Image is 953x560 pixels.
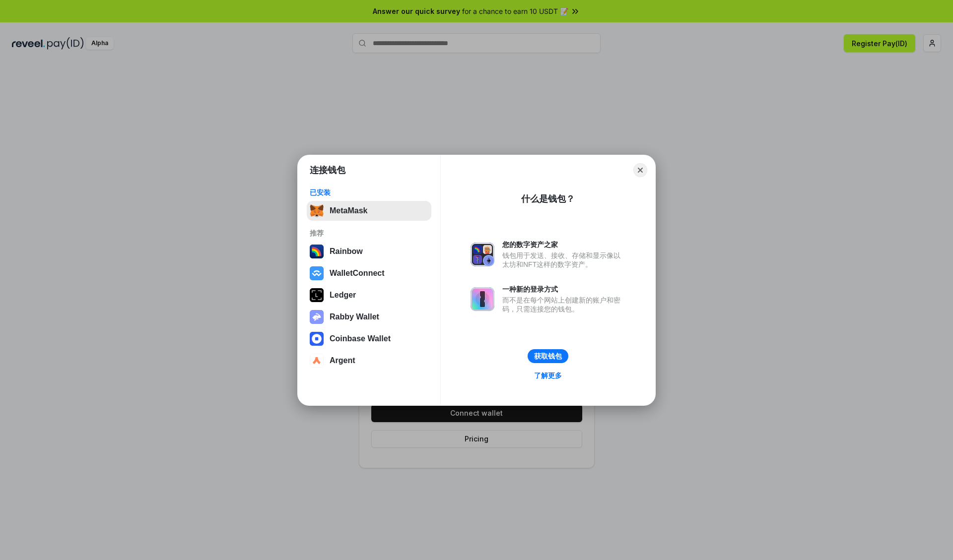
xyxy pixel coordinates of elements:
[307,242,431,261] button: Rainbow
[502,251,625,269] div: 钱包用于发送、接收、存储和显示像以太坊和NFT这样的数字资产。
[310,310,324,324] img: svg+xml,%3Csvg%20xmlns%3D%22http%3A%2F%2Fwww.w3.org%2F2000%2Fsvg%22%20fill%3D%22none%22%20viewBox...
[330,334,391,343] div: Coinbase Wallet
[310,204,324,218] img: svg+xml,%3Csvg%20fill%3D%22none%22%20height%3D%2233%22%20viewBox%3D%220%200%2035%2033%22%20width%...
[330,206,367,215] div: MetaMask
[310,164,345,176] h1: 连接钱包
[330,312,379,321] div: Rabby Wallet
[310,229,428,238] div: 推荐
[534,371,562,380] div: 了解更多
[633,163,647,177] button: Close
[307,201,431,221] button: MetaMask
[310,245,324,258] img: svg+xml,%3Csvg%20width%3D%22120%22%20height%3D%22120%22%20viewBox%3D%220%200%20120%20120%22%20fil...
[521,193,575,205] div: 什么是钱包？
[502,296,625,313] div: 而不是在每个网站上创建新的账户和密码，只需连接您的钱包。
[471,287,494,311] img: svg+xml,%3Csvg%20xmlns%3D%22http%3A%2F%2Fwww.w3.org%2F2000%2Fsvg%22%20fill%3D%22none%22%20viewBox...
[307,351,431,371] button: Argent
[528,369,568,382] a: 了解更多
[307,263,431,283] button: WalletConnect
[330,356,355,365] div: Argent
[502,285,625,294] div: 一种新的登录方式
[310,188,428,197] div: 已安装
[310,332,324,346] img: svg+xml,%3Csvg%20width%3D%2228%22%20height%3D%2228%22%20viewBox%3D%220%200%2028%2028%22%20fill%3D...
[528,349,568,363] button: 获取钱包
[307,329,431,349] button: Coinbase Wallet
[330,247,363,256] div: Rainbow
[310,354,324,368] img: svg+xml,%3Csvg%20width%3D%2228%22%20height%3D%2228%22%20viewBox%3D%220%200%2028%2028%22%20fill%3D...
[330,291,356,300] div: Ledger
[471,243,494,266] img: svg+xml,%3Csvg%20xmlns%3D%22http%3A%2F%2Fwww.w3.org%2F2000%2Fsvg%22%20fill%3D%22none%22%20viewBox...
[330,269,385,278] div: WalletConnect
[307,307,431,327] button: Rabby Wallet
[502,240,625,249] div: 您的数字资产之家
[534,352,562,361] div: 获取钱包
[307,285,431,305] button: Ledger
[310,288,324,302] img: svg+xml,%3Csvg%20xmlns%3D%22http%3A%2F%2Fwww.w3.org%2F2000%2Fsvg%22%20width%3D%2228%22%20height%3...
[310,266,324,280] img: svg+xml,%3Csvg%20width%3D%2228%22%20height%3D%2228%22%20viewBox%3D%220%200%2028%2028%22%20fill%3D...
